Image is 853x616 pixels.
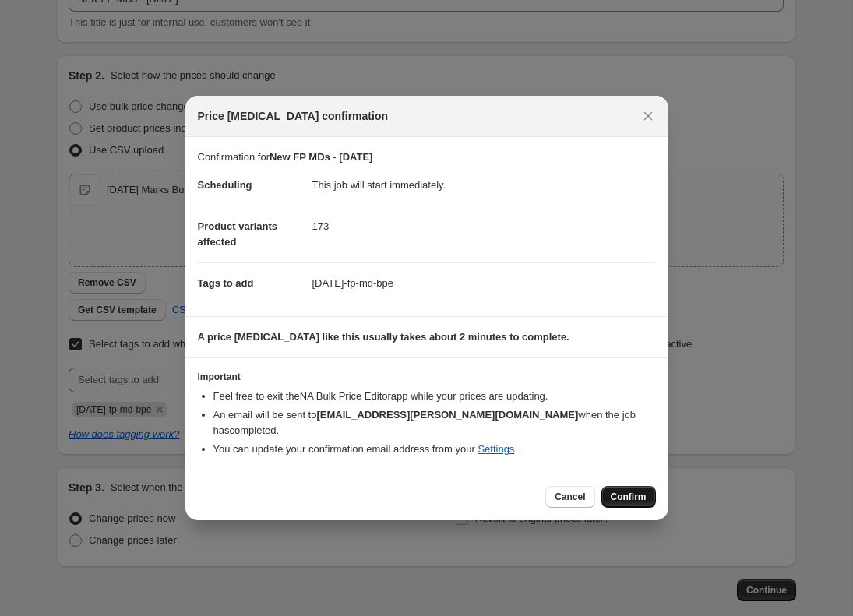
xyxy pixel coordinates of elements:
button: Confirm [601,486,656,508]
li: Feel free to exit the NA Bulk Price Editor app while your prices are updating. [213,389,656,404]
li: You can update your confirmation email address from your . [213,442,656,457]
span: Confirm [611,491,647,503]
span: Scheduling [198,179,252,191]
span: Price [MEDICAL_DATA] confirmation [198,108,389,124]
span: Cancel [555,491,585,503]
b: New FP MDs - [DATE] [270,151,372,163]
a: Settings [478,443,514,455]
b: [EMAIL_ADDRESS][PERSON_NAME][DOMAIN_NAME] [316,409,578,421]
span: Tags to add [198,277,254,289]
dd: 173 [312,206,656,247]
button: Close [637,105,659,127]
dd: [DATE]-fp-md-bpe [312,262,656,304]
b: A price [MEDICAL_DATA] like this usually takes about 2 minutes to complete. [198,331,569,343]
h3: Important [198,371,656,383]
button: Cancel [545,486,594,508]
dd: This job will start immediately. [312,165,656,206]
span: Product variants affected [198,220,278,248]
p: Confirmation for [198,150,656,165]
li: An email will be sent to when the job has completed . [213,407,656,438]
